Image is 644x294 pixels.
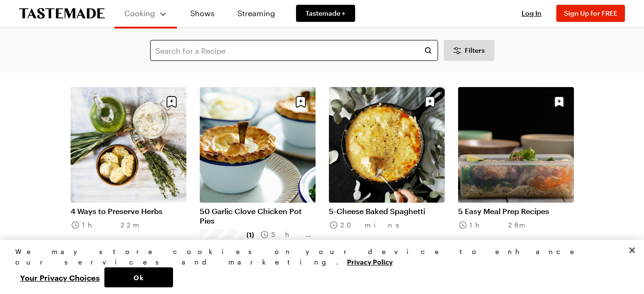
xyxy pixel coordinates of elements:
a: 50 Garlic Clove Chicken Pot Pies [200,206,316,225]
div: Privacy [15,246,621,287]
button: Close [622,240,643,261]
button: Log In [512,9,551,18]
button: Save recipe [292,93,310,111]
span: Sign Up for FREE [564,9,617,17]
button: Sign Up for FREE [556,5,625,22]
button: Ok [104,267,173,287]
button: Desktop filters [444,40,494,61]
button: Your Privacy Choices [15,267,104,287]
button: Cooking [124,4,167,23]
input: Search for a Recipe [150,40,438,61]
a: Tastemade + [296,5,355,22]
a: More information about your privacy, opens in a new tab [347,257,393,266]
a: To Tastemade Home Page [19,8,105,19]
span: Cooking [124,9,155,18]
div: We may store cookies on your device to enhance our services and marketing. [15,246,621,267]
span: Filters [465,46,485,55]
button: Save recipe [421,93,439,111]
a: 5 Easy Meal Prep Recipes [458,206,574,216]
button: Save recipe [163,93,181,111]
a: 4 Ways to Preserve Herbs [71,206,186,216]
a: 5-Cheese Baked Spaghetti [329,206,445,216]
span: Log In [521,9,542,17]
span: Tastemade + [306,9,346,18]
button: Save recipe [550,93,568,111]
